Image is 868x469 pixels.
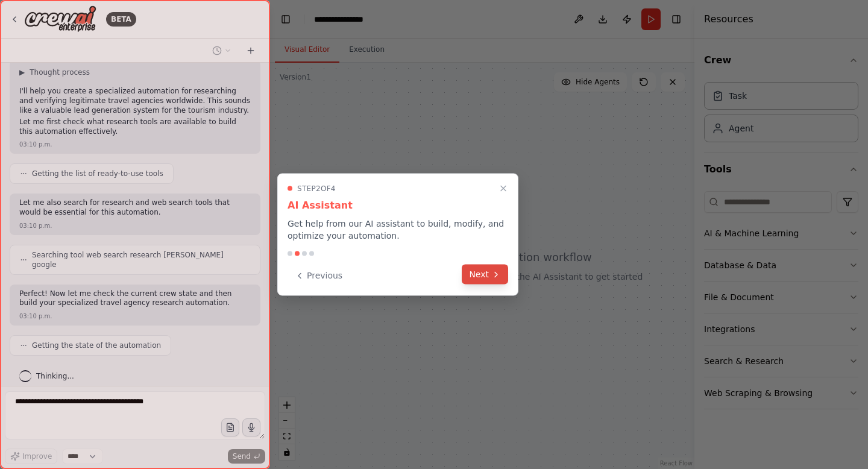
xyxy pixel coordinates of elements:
h3: AI Assistant [288,198,508,213]
p: Get help from our AI assistant to build, modify, and optimize your automation. [288,218,508,242]
button: Hide left sidebar [277,11,294,28]
button: Next [462,265,508,285]
span: Step 2 of 4 [297,184,336,194]
button: Close walkthrough [496,181,511,196]
button: Previous [288,266,350,286]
